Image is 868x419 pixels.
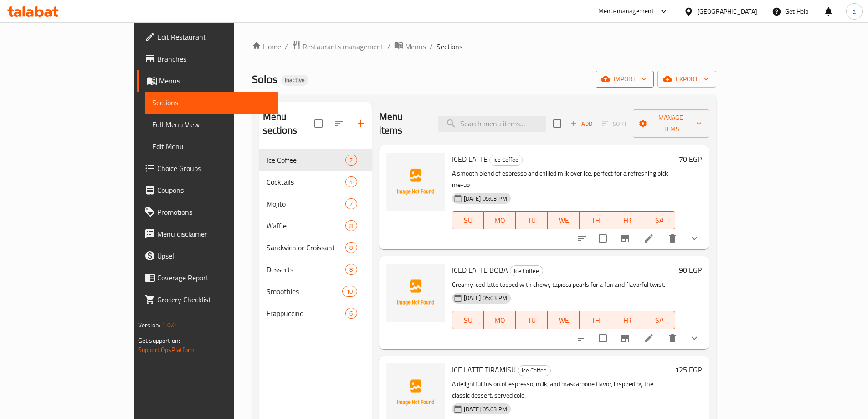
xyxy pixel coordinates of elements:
span: Sandwich or Croissant [267,242,346,253]
a: Menus [394,41,426,52]
div: items [345,220,357,231]
div: Mojito [267,198,346,209]
span: Inactive [281,76,308,84]
div: items [345,198,357,209]
button: TU [516,311,548,329]
span: Upsell [157,250,271,261]
li: / [387,41,390,52]
button: delete [662,228,683,249]
a: Grocery Checklist [137,289,278,310]
span: Sections [152,97,271,108]
span: WE [551,314,576,327]
button: WE [548,311,580,329]
span: [DATE] 05:03 PM [460,194,511,203]
div: Cocktails4 [259,171,372,193]
a: Coupons [137,179,278,201]
span: 4 [346,178,356,186]
p: Creamy iced latte topped with chewy tapioca pearls for a fun and flavorful twist. [452,279,676,290]
div: Menu-management [598,6,654,17]
button: sort-choices [571,327,593,349]
h6: 70 EGP [679,153,702,166]
button: TH [580,311,611,329]
div: Waffle8 [259,215,372,237]
div: Frappuccino6 [259,302,372,324]
svg: Show Choices [689,333,700,344]
span: FR [615,314,640,327]
button: export [657,71,716,88]
a: Menus [137,70,278,92]
span: Edit Menu [152,141,271,152]
h2: Menu sections [263,110,314,137]
span: 7 [346,156,356,165]
a: Edit menu item [643,333,654,344]
span: ICED LATTE BOBA [452,263,508,277]
a: Sections [145,92,278,114]
span: TH [583,314,608,327]
a: Upsell [137,245,278,267]
span: TU [519,214,544,227]
a: Edit menu item [643,233,654,244]
span: 1.0.0 [162,319,176,331]
div: Smoothies10 [259,280,372,302]
button: sort-choices [571,228,593,249]
button: import [596,71,654,88]
span: Ice Coffee [490,155,522,165]
span: Branches [157,53,271,64]
span: [DATE] 05:03 PM [460,405,511,414]
span: 6 [346,309,356,318]
div: Sandwich or Croissant8 [259,237,372,259]
a: Edit Restaurant [137,26,278,48]
a: Full Menu View [145,114,278,135]
div: items [345,242,357,253]
input: search [438,116,546,132]
span: Version: [138,319,160,331]
a: Restaurants management [292,41,384,52]
span: 10 [343,287,356,296]
a: Support.OpsPlatform [138,344,196,356]
span: 8 [346,265,356,274]
span: Restaurants management [303,41,384,52]
button: FR [611,211,643,229]
a: Choice Groups [137,157,278,179]
svg: Show Choices [689,233,700,244]
button: SA [643,311,675,329]
nav: breadcrumb [252,41,716,52]
span: 8 [346,222,356,230]
p: A delightful fusion of espresso, milk, and mascarpone flavor, inspired by the classic dessert, se... [452,378,672,401]
span: Desserts [267,264,346,275]
span: Frappuccino [267,308,346,319]
div: Mojito7 [259,193,372,215]
span: WE [551,214,576,227]
img: ICED LATTE [386,153,445,211]
button: Add section [350,113,372,134]
div: Ice Coffee7 [259,149,372,171]
div: items [345,155,357,166]
img: ICED LATTE BOBA [386,264,445,322]
span: Ice Coffee [510,266,543,276]
button: SU [452,311,484,329]
h6: 90 EGP [679,264,702,276]
span: SA [647,314,672,327]
button: Branch-specific-item [614,228,636,249]
nav: Menu sections [259,145,372,328]
a: Edit Menu [145,135,278,157]
span: TU [519,314,544,327]
span: Cocktails [267,176,346,187]
span: Add [569,119,594,129]
span: Full Menu View [152,119,271,130]
span: import [603,73,647,85]
span: Choice Groups [157,163,271,174]
span: Select to update [593,329,612,348]
span: Waffle [267,220,346,231]
span: TH [583,214,608,227]
div: [GEOGRAPHIC_DATA] [697,6,757,16]
button: MO [484,211,516,229]
div: Ice Coffee [267,155,346,166]
span: Grocery Checklist [157,294,271,305]
a: Branches [137,48,278,70]
button: TU [516,211,548,229]
h2: Menu items [379,110,427,137]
